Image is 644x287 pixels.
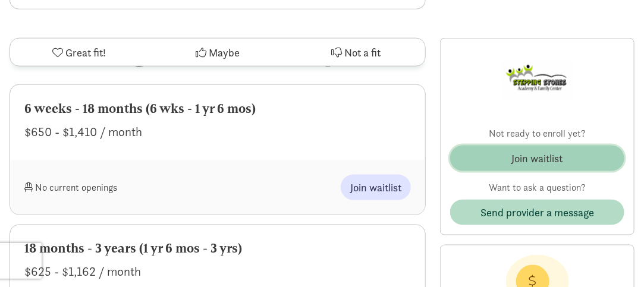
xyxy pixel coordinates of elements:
[149,39,287,66] button: Maybe
[209,45,240,61] span: Maybe
[24,175,218,200] div: No current openings
[450,200,624,225] button: Send provider a message
[24,122,411,141] div: $650 - $1,410 / month
[24,99,411,118] div: 6 weeks - 18 months (6 wks - 1 yr 6 mos)
[10,39,149,66] button: Great fit!
[350,179,401,195] span: Join waitlist
[502,48,573,112] img: Provider logo
[341,175,411,200] button: Join waitlist
[450,146,624,171] button: Join waitlist
[450,181,624,195] p: Want to ask a question?
[287,39,425,66] button: Not a fit
[480,204,594,220] span: Send provider a message
[10,38,426,70] div: Programs & availability
[512,150,563,166] div: Join waitlist
[450,127,624,141] p: Not ready to enroll yet?
[24,263,411,282] div: $625 - $1,162 / month
[24,239,411,258] div: 18 months - 3 years (1 yr 6 mos - 3 yrs)
[65,45,106,61] span: Great fit!
[344,45,381,61] span: Not a fit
